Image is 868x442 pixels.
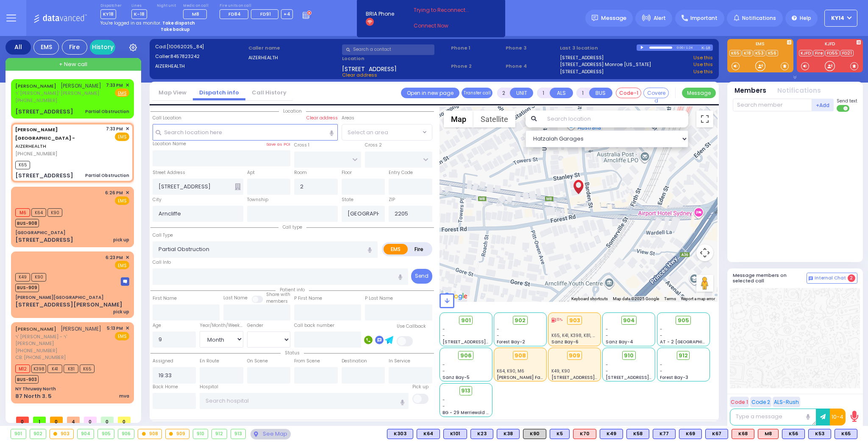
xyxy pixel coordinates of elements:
[654,14,666,22] span: Alert
[342,72,377,78] span: Clear address
[61,325,101,332] span: [PERSON_NAME]
[626,429,649,439] div: K58
[247,322,263,329] label: Gender
[442,326,445,332] span: -
[15,126,75,141] span: [PERSON_NAME][GEOGRAPHIC_DATA] -
[294,358,320,365] label: From Scene
[118,417,131,423] span: 0
[510,88,533,98] button: UNIT
[266,141,290,147] label: Save as POI
[742,14,776,22] span: Notifications
[758,429,779,439] div: M8
[729,50,741,56] a: K65
[560,68,604,75] a: [STREET_ADDRESS]
[342,196,353,203] label: State
[33,13,90,23] img: Logo
[573,429,596,439] div: ALS
[170,53,200,60] span: 8457823242
[121,277,129,286] img: message-box.svg
[200,358,219,365] label: En Route
[643,88,669,98] button: Covered
[100,3,122,8] label: Dispatcher
[248,54,339,61] label: AIZERHEALTH
[235,183,241,190] span: Other building occupants
[306,115,338,122] label: Clear address
[118,429,134,439] div: 906
[417,429,440,439] div: K64
[470,429,493,439] div: K23
[660,368,662,374] span: -
[797,42,863,48] label: KJFD
[758,429,779,439] div: ALS KJ
[153,358,173,365] label: Assigned
[153,259,171,266] label: Call Info
[808,429,831,439] div: K53
[15,83,56,89] a: [PERSON_NAME]
[200,384,218,390] label: Hospital
[690,14,718,22] span: Important
[106,82,123,88] span: 7:33 PM
[278,224,306,230] span: Call type
[106,254,123,261] span: 6:23 PM
[342,358,367,365] label: Destination
[837,104,850,113] label: Turn off text
[231,429,246,439] div: 913
[387,429,413,439] div: K303
[824,10,857,27] button: KY14
[460,351,472,360] span: 906
[342,65,397,72] span: [STREET_ADDRESS]
[696,244,713,261] button: Map camera controls
[223,295,248,301] label: Last Name
[732,429,754,439] div: K68
[733,273,807,284] h5: Message members on selected call
[348,128,388,137] span: Select an area
[125,254,129,261] span: ✕
[200,393,409,409] input: Search hospital
[220,3,293,8] label: Fire units on call
[248,44,339,52] label: Caller name
[294,169,307,176] label: Room
[442,368,445,374] span: -
[59,60,87,69] span: + New call
[387,429,413,439] div: BLS
[342,55,448,62] label: Location
[414,6,481,14] span: Trying to Reconnect...
[513,351,528,360] div: 908
[15,219,39,227] span: BUS-908
[567,351,582,360] div: 909
[31,273,46,282] span: K90
[733,99,812,111] input: Search member
[85,108,129,115] div: Partial Obstruction
[800,14,811,22] span: Help
[183,3,210,8] label: Medic on call
[412,384,428,390] label: Pick up
[808,429,831,439] div: BLS
[15,392,52,401] div: 87 North 3. 5
[98,429,114,439] div: 905
[777,86,821,96] button: Notifications
[250,429,290,439] div: See map
[473,110,515,127] button: Show satellite imagery
[705,429,728,439] div: BLS
[15,273,30,282] span: K49
[750,397,771,407] button: Code 2
[15,333,104,347] span: ר' [PERSON_NAME] - ר' [PERSON_NAME]
[15,294,103,301] div: [PERSON_NAME][GEOGRAPHIC_DATA]
[50,429,73,439] div: 903
[294,142,309,149] label: Cross 1
[115,196,129,205] span: EMS
[33,40,59,55] div: EMS
[162,20,195,26] strong: Take dispatch
[200,322,243,329] div: Year/Month/Week/Day
[679,429,702,439] div: K69
[153,322,161,329] label: Age
[606,362,608,368] span: -
[497,332,499,339] span: -
[193,429,208,439] div: 910
[153,169,185,176] label: Street Address
[47,365,62,373] span: K41
[67,417,80,423] span: 4
[15,375,39,384] span: BUS-903
[389,358,410,365] label: In Service
[100,20,161,26] span: You're logged in as monitor.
